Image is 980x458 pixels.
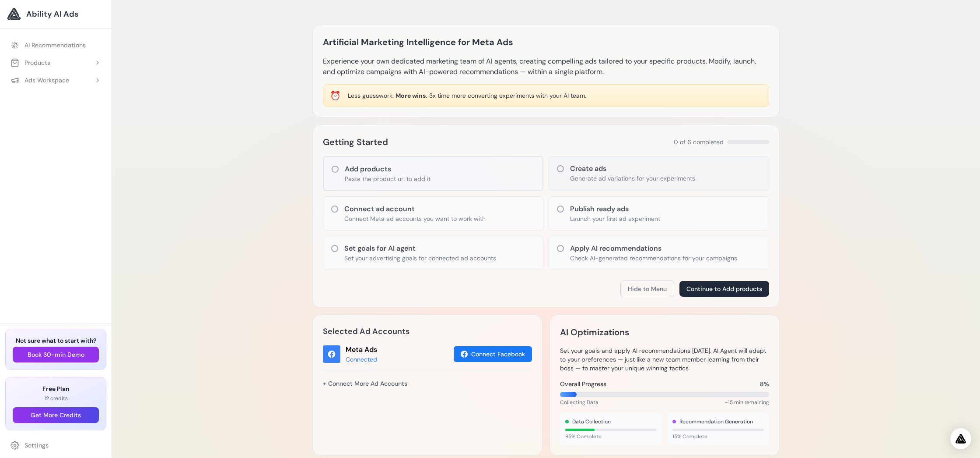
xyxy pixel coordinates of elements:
h3: Add products [345,164,430,174]
a: + Connect More Ad Accounts [323,376,407,391]
span: Overall Progress [560,380,606,388]
h1: Artificial Marketing Intelligence for Meta Ads [323,35,513,49]
span: Less guesswork. [348,92,394,99]
div: Connected [346,355,377,364]
p: Set your advertising goals for connected ad accounts [344,254,496,263]
a: Ability AI Ads [7,7,105,21]
span: 8% [760,380,769,388]
h3: Apply AI recommendations [570,243,737,254]
p: Connect Meta ad accounts you want to work with [344,214,486,223]
div: Open Intercom Messenger [950,428,971,449]
button: Products [5,55,106,71]
span: Collecting Data [560,399,598,406]
p: Check AI-generated recommendations for your campaigns [570,254,737,263]
span: Data Collection [572,418,611,425]
div: Meta Ads [346,344,377,355]
button: Continue to Add products [679,281,769,297]
button: Ads Workspace [5,72,106,88]
h3: Connect ad account [344,204,486,214]
p: Set your goals and apply AI recommendations [DATE]. AI Agent will adapt to your preferences — jus... [560,346,769,373]
span: More wins. [395,92,427,99]
p: Paste the product url to add it [345,174,430,183]
a: Settings [5,437,106,453]
h2: AI Optimizations [560,325,629,339]
span: Recommendation Generation [679,418,753,425]
a: AI Recommendations [5,37,106,53]
span: ~15 min remaining [725,399,769,406]
p: Experience your own dedicated marketing team of AI agents, creating compelling ads tailored to yo... [323,56,769,77]
h3: Create ads [570,163,695,174]
div: ⏰ [330,89,341,102]
h3: Set goals for AI agent [344,243,496,254]
button: Get More Credits [13,407,99,423]
span: 85% Complete [565,433,657,440]
span: Ability AI Ads [26,8,78,20]
span: 0 of 6 completed [674,138,724,146]
button: Hide to Menu [620,280,674,297]
button: Book 30-min Demo [13,347,99,362]
h3: Publish ready ads [570,204,660,214]
h3: Free Plan [13,384,99,393]
button: Connect Facebook [454,346,532,362]
p: 12 credits [13,395,99,402]
span: 3x time more converting experiments with your AI team. [429,92,586,99]
div: Ads Workspace [10,76,69,85]
h3: Not sure what to start with? [13,336,99,345]
h2: Getting Started [323,135,388,149]
p: Generate ad variations for your experiments [570,174,695,183]
div: Products [10,58,50,67]
p: Launch your first ad experiment [570,214,660,223]
span: 15% Complete [672,433,764,440]
h2: Selected Ad Accounts [323,325,532,337]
